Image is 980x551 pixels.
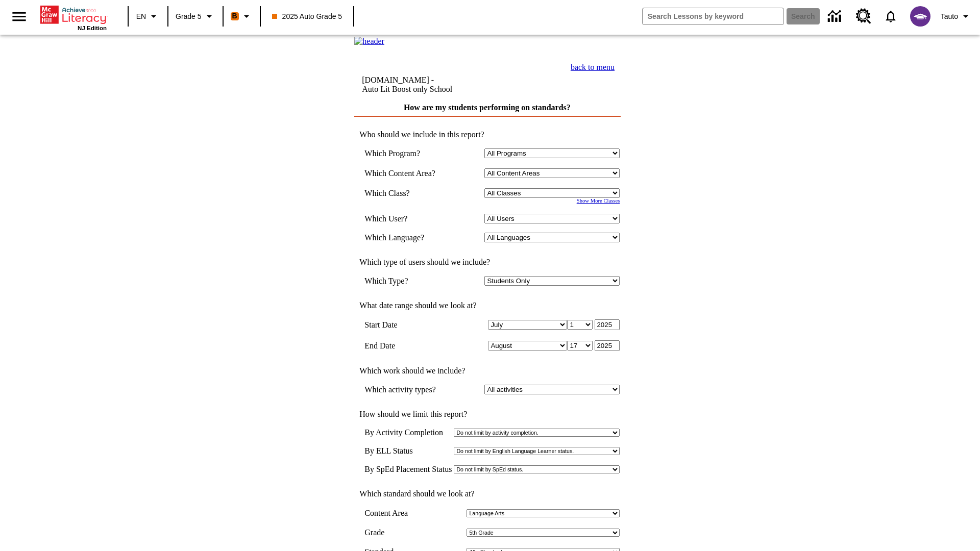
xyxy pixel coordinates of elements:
[364,528,394,537] td: Grade
[877,3,904,30] a: Notifications
[354,258,620,267] td: Which type of users should we include?
[354,489,620,498] td: Which standard should we look at?
[364,340,450,351] td: End Date
[354,37,384,46] img: header
[171,7,219,26] button: Grade: Grade 5, Select a grade
[354,410,620,419] td: How should we limit this report?
[364,319,450,330] td: Start Date
[78,25,107,31] span: NJ Edition
[136,11,146,22] span: EN
[850,3,877,30] a: Resource Center, Will open in new tab
[364,385,450,394] td: Which activity types?
[354,366,620,375] td: Which work should we include?
[364,233,450,242] td: Which Language?
[941,11,958,22] span: Tauto
[232,10,237,22] span: B
[904,3,937,30] button: Select a new avatar
[364,428,452,437] td: By Activity Completion
[364,465,452,474] td: By SpEd Placement Status
[937,7,976,26] button: Profile/Settings
[364,509,421,518] td: Content Area
[176,11,202,22] span: Grade 5
[364,446,452,456] td: By ELL Status
[4,2,34,32] button: Open side menu
[362,85,452,93] nobr: Auto Lit Boost only School
[362,76,518,94] td: [DOMAIN_NAME] -
[822,3,850,31] a: Data Center
[354,301,620,310] td: What date range should we look at?
[643,8,783,24] input: search field
[364,188,450,198] td: Which Class?
[364,276,450,286] td: Which Type?
[132,7,164,26] button: Language: EN, Select a language
[910,6,930,27] img: avatar image
[571,63,615,71] a: back to menu
[404,103,571,112] a: How are my students performing on standards?
[364,148,450,158] td: Which Program?
[227,7,257,26] button: Boost Class color is orange. Change class color
[40,4,107,31] div: Home
[364,214,450,223] td: Which User?
[577,198,620,204] a: Show More Classes
[364,169,435,178] nobr: Which Content Area?
[272,11,342,22] span: 2025 Auto Grade 5
[354,130,620,139] td: Who should we include in this report?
